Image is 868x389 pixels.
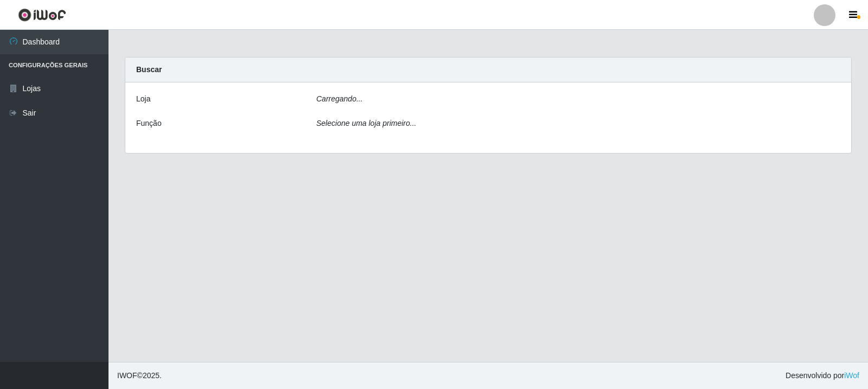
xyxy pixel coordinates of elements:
[136,65,162,74] strong: Buscar
[316,94,363,103] i: Carregando...
[18,8,66,22] img: CoreUI Logo
[117,371,137,380] span: IWOF
[844,371,859,380] a: iWof
[136,118,162,129] label: Função
[786,370,859,381] span: Desenvolvido por
[117,370,162,381] span: © 2025 .
[316,119,416,127] i: Selecione uma loja primeiro...
[136,93,150,105] label: Loja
